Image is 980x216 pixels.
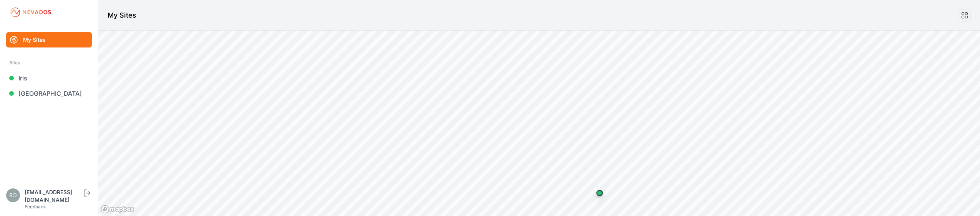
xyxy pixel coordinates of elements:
[98,31,980,216] canvas: Map
[9,6,52,18] img: Nevados
[25,204,46,209] a: Feedback
[101,205,134,214] a: Mapbox logo
[592,185,607,201] div: Map marker
[6,86,92,101] a: [GEOGRAPHIC_DATA]
[25,188,82,204] div: [EMAIL_ADDRESS][DOMAIN_NAME]
[6,70,92,86] a: Iris
[6,188,20,202] img: rono@prim.com
[9,58,89,67] div: Sites
[6,32,92,47] a: My Sites
[108,10,136,21] h1: My Sites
